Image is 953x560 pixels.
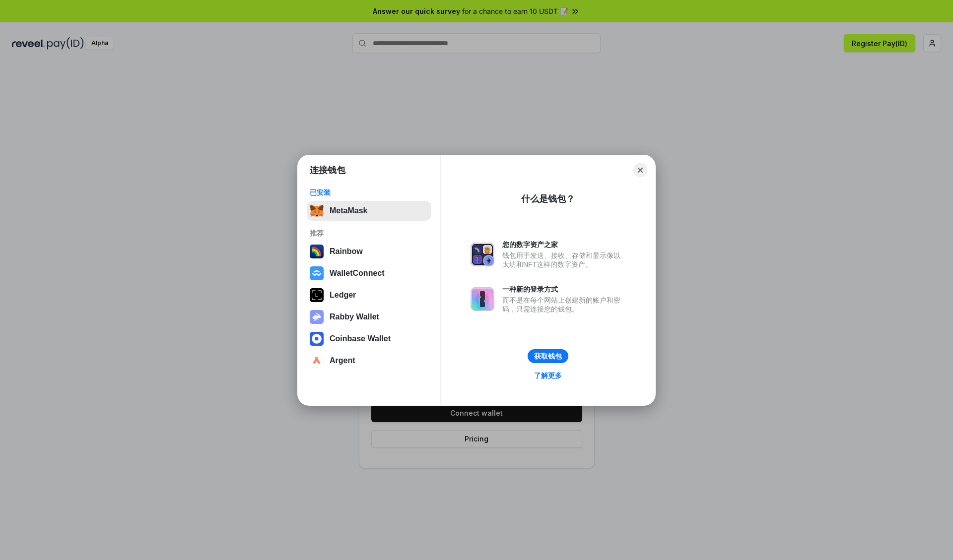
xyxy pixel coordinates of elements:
[330,247,363,256] div: Rainbow
[502,240,625,249] div: 您的数字资产之家
[307,351,431,371] button: Argent
[471,243,494,266] img: svg+xml,%3Csvg%20xmlns%3D%22http%3A%2F%2Fwww.w3.org%2F2000%2Fsvg%22%20fill%3D%22none%22%20viewBox...
[310,354,324,368] img: svg+xml,%3Csvg%20width%3D%2228%22%20height%3D%2228%22%20viewBox%3D%220%200%2028%2028%22%20fill%3D...
[307,307,431,327] button: Rabby Wallet
[307,201,431,221] button: MetaMask
[330,291,356,300] div: Ledger
[521,193,575,205] div: 什么是钱包？
[633,163,647,177] button: Close
[310,288,324,302] img: svg+xml,%3Csvg%20xmlns%3D%22http%3A%2F%2Fwww.w3.org%2F2000%2Fsvg%22%20width%3D%2228%22%20height%3...
[330,312,379,321] div: Rabby Wallet
[330,206,367,215] div: MetaMask
[307,242,431,261] button: Rainbow
[471,287,494,311] img: svg+xml,%3Csvg%20xmlns%3D%22http%3A%2F%2Fwww.w3.org%2F2000%2Fsvg%22%20fill%3D%22none%22%20viewBox...
[310,310,324,324] img: svg+xml,%3Csvg%20xmlns%3D%22http%3A%2F%2Fwww.w3.org%2F2000%2Fsvg%22%20fill%3D%22none%22%20viewBox...
[502,251,625,269] div: 钱包用于发送、接收、存储和显示像以太坊和NFT这样的数字资产。
[310,332,324,346] img: svg+xml,%3Csvg%20width%3D%2228%22%20height%3D%2228%22%20viewBox%3D%220%200%2028%2028%22%20fill%3D...
[330,269,385,278] div: WalletConnect
[534,352,562,361] div: 获取钱包
[310,164,345,176] h1: 连接钱包
[307,263,431,283] button: WalletConnect
[310,204,324,218] img: svg+xml,%3Csvg%20fill%3D%22none%22%20height%3D%2233%22%20viewBox%3D%220%200%2035%2033%22%20width%...
[330,356,355,365] div: Argent
[534,371,562,380] div: 了解更多
[502,285,625,294] div: 一种新的登录方式
[330,334,391,343] div: Coinbase Wallet
[307,285,431,305] button: Ledger
[307,329,431,349] button: Coinbase Wallet
[310,229,428,238] div: 推荐
[310,188,428,197] div: 已安装
[502,296,625,313] div: 而不是在每个网站上创建新的账户和密码，只需连接您的钱包。
[310,266,324,280] img: svg+xml,%3Csvg%20width%3D%2228%22%20height%3D%2228%22%20viewBox%3D%220%200%2028%2028%22%20fill%3D...
[528,349,568,363] button: 获取钱包
[310,245,324,258] img: svg+xml,%3Csvg%20width%3D%22120%22%20height%3D%22120%22%20viewBox%3D%220%200%20120%20120%22%20fil...
[528,369,568,382] a: 了解更多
